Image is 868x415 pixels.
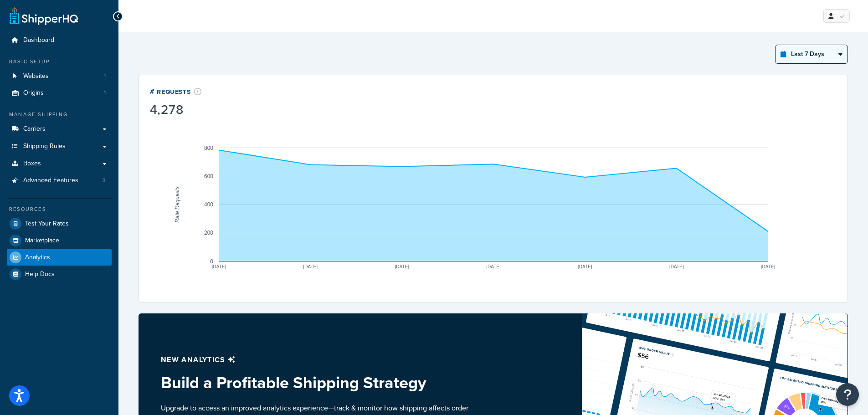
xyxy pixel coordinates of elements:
span: Marketplace [25,237,59,245]
p: New analytics [161,354,472,366]
div: 4,278 [150,103,202,116]
text: 200 [204,230,213,236]
div: # Requests [150,86,202,97]
li: Websites [7,68,112,85]
div: Manage Shipping [7,111,112,118]
a: Boxes [7,155,112,172]
span: Advanced Features [23,177,78,184]
text: [DATE] [486,264,501,269]
a: Advanced Features3 [7,172,112,189]
text: [DATE] [395,264,409,269]
svg: A chart. [150,118,837,291]
text: 600 [204,173,213,179]
span: Test Your Rates [25,220,69,228]
div: Resources [7,205,112,213]
a: Test Your Rates [7,215,112,232]
li: Advanced Features [7,172,112,189]
text: [DATE] [303,264,318,269]
span: Boxes [23,160,41,168]
span: Dashboard [23,36,54,44]
span: 1 [104,72,106,80]
a: Websites1 [7,68,112,85]
span: Websites [23,72,49,80]
a: Help Docs [7,266,112,282]
a: Dashboard [7,32,112,49]
span: Shipping Rules [23,143,66,150]
text: [DATE] [578,264,592,269]
div: Basic Setup [7,58,112,66]
a: Marketplace [7,232,112,249]
span: Analytics [25,254,50,261]
li: Origins [7,85,112,102]
span: Carriers [23,125,46,133]
text: 400 [204,201,213,208]
h3: Build a Profitable Shipping Strategy [161,374,472,392]
text: Rate Requests [174,186,180,222]
span: 1 [104,89,106,97]
button: Open Resource Center [836,383,859,406]
a: Origins1 [7,85,112,102]
a: Analytics [7,249,112,266]
span: Help Docs [25,271,55,278]
span: Origins [23,89,44,97]
span: 3 [103,177,106,184]
a: Carriers [7,121,112,138]
text: [DATE] [212,264,226,269]
a: Shipping Rules [7,138,112,155]
text: 0 [210,258,213,265]
text: [DATE] [761,264,776,269]
text: 800 [204,145,213,151]
text: [DATE] [669,264,684,269]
